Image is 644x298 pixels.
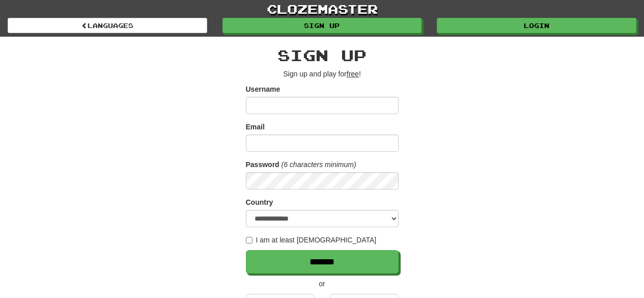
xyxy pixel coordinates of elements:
[246,235,377,245] label: I am at least [DEMOGRAPHIC_DATA]
[437,18,636,33] a: Login
[222,18,422,33] a: Sign up
[246,69,399,79] p: Sign up and play for !
[246,159,279,170] label: Password
[246,47,399,64] h2: Sign up
[347,70,359,78] u: free
[246,122,265,132] label: Email
[246,237,253,243] input: I am at least [DEMOGRAPHIC_DATA]
[282,160,356,169] em: (6 characters minimum)
[246,197,273,207] label: Country
[8,18,207,33] a: Languages
[246,84,281,94] label: Username
[246,279,399,289] p: or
